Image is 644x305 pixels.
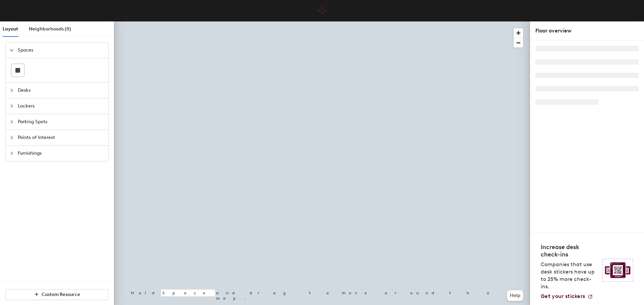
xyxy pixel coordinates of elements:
[10,120,14,124] span: collapsed
[29,26,71,32] span: Neighborhoods (0)
[10,48,14,52] span: expanded
[541,261,598,290] p: Companies that use desk stickers have up to 25% more check-ins.
[18,83,104,98] span: Desks
[10,151,14,155] span: collapsed
[18,98,104,114] span: Lockers
[42,292,80,297] span: Custom Resource
[18,146,104,161] span: Furnishings
[541,243,598,258] h4: Increase desk check-ins
[18,130,104,145] span: Points of Interest
[541,293,585,299] span: Get your stickers
[3,26,18,32] span: Layout
[18,114,104,130] span: Parking Spots
[541,293,593,300] a: Get your stickers
[10,136,14,140] span: collapsed
[18,43,104,58] span: Spaces
[602,259,633,282] img: Sticker logo
[5,289,109,300] button: Custom Resource
[535,27,639,35] div: Floor overview
[507,290,523,301] button: Help
[10,104,14,108] span: collapsed
[10,88,14,92] span: collapsed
